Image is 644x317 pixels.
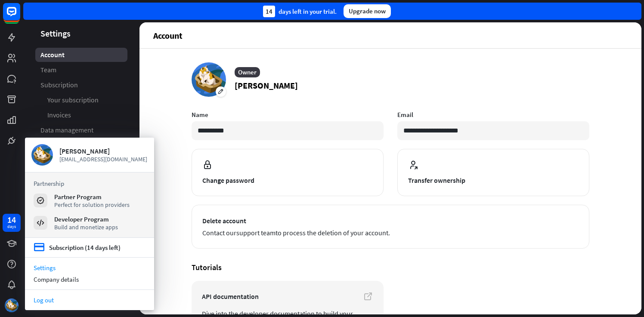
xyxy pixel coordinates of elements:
p: [PERSON_NAME] [235,79,298,92]
button: Change password [192,149,384,196]
span: [EMAIL_ADDRESS][DOMAIN_NAME] [59,155,148,163]
div: Owner [235,67,260,77]
div: Developer Program [54,215,118,223]
div: [PERSON_NAME] [59,147,148,155]
a: Log out [25,294,154,306]
div: 14 [263,6,275,17]
a: Settings [25,262,154,274]
div: Upgrade now [344,4,391,18]
div: 14 [7,216,16,224]
a: Partner Program Perfect for solution providers [34,193,146,208]
a: Invoices [35,108,127,122]
a: support team [236,228,276,237]
span: Change password [202,175,373,185]
button: Open LiveChat chat widget [7,3,33,29]
h4: Tutorials [192,262,589,272]
a: Team [35,63,127,77]
span: Team [40,65,56,74]
span: Invoices [47,111,71,120]
span: Delete account [202,215,579,226]
span: API documentation [202,291,373,302]
a: Developer Program Build and monetize apps [34,215,146,231]
div: Perfect for solution providers [54,201,130,209]
div: Subscription (14 days left) [49,243,121,252]
header: Settings [23,28,139,39]
div: Partner Program [54,193,130,201]
a: [PERSON_NAME] [EMAIL_ADDRESS][DOMAIN_NAME] [31,144,148,166]
button: Delete account Contact oursupport teamto process the deletion of your account. [192,205,589,249]
span: Transfer ownership [408,175,579,185]
span: Your subscription [47,95,99,105]
a: 14 days [3,214,21,232]
div: Build and monetize apps [54,223,118,231]
div: Company details [25,274,154,285]
span: Account [40,50,65,59]
a: credit_card Subscription (14 days left) [34,242,121,253]
i: credit_card [34,242,45,253]
div: days left in your trial. [263,6,337,17]
header: Account [139,22,641,48]
span: Contact our to process the deletion of your account. [202,228,579,238]
label: Email [397,111,589,119]
a: Your subscription [35,93,127,107]
span: Data management [40,126,93,135]
span: Subscription [40,80,78,89]
h3: Partnership [34,179,146,188]
button: Transfer ownership [397,149,589,196]
label: Name [192,111,384,119]
a: Data management [35,123,127,137]
a: Subscription [35,78,127,92]
div: days [7,224,16,230]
